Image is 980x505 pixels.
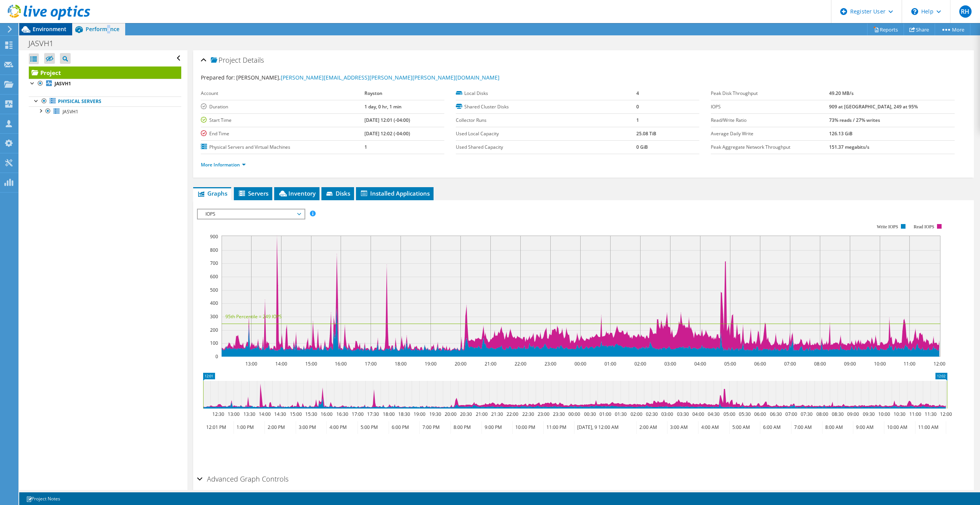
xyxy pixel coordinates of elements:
span: JASVH1 [63,108,78,115]
b: Royston [364,90,382,96]
text: 22:30 [522,411,534,417]
text: 05:00 [724,360,736,367]
a: Share [904,23,935,35]
text: 02:30 [646,411,657,417]
text: 07:30 [800,411,812,417]
text: 02:00 [630,411,642,417]
text: 00:30 [584,411,596,417]
text: 19:30 [429,411,441,417]
text: 00:00 [568,411,580,417]
text: 01:00 [599,411,611,417]
text: 09:00 [847,411,859,417]
a: JASVH1 [29,106,181,116]
span: Graphs [197,189,227,197]
text: 400 [210,300,218,306]
span: Performance [86,25,119,33]
a: Project Notes [21,494,66,503]
text: 23:00 [537,411,549,417]
text: 10:30 [893,411,905,417]
span: Inventory [278,189,316,197]
text: 17:00 [364,360,376,367]
label: Peak Aggregate Network Throughput [711,143,829,151]
text: 800 [210,247,218,253]
a: More [935,23,970,35]
b: 25.08 TiB [636,130,656,137]
text: 14:00 [258,411,270,417]
b: 1 [364,144,367,150]
text: 03:30 [677,411,689,417]
a: More Information [201,161,246,168]
text: 20:30 [460,411,472,417]
h2: Advanced Graph Controls [197,471,288,487]
text: 18:00 [394,360,406,367]
label: Peak Disk Throughput [711,90,829,97]
span: Environment [33,25,66,33]
b: 151.37 megabits/s [829,144,869,150]
span: Installed Applications [360,189,430,197]
b: 1 day, 0 hr, 1 min [364,103,402,110]
text: 11:00 [909,411,921,417]
text: 22:00 [506,411,518,417]
a: Reports [867,23,904,35]
text: 600 [210,273,218,280]
text: 23:00 [544,360,556,367]
text: 01:00 [604,360,616,367]
text: 03:00 [661,411,673,417]
text: 14:30 [274,411,286,417]
text: 13:00 [245,360,257,367]
b: [DATE] 12:02 (-04:00) [364,130,410,137]
text: 12:00 [933,360,945,367]
svg: \n [911,8,918,15]
label: Read/Write Ratio [711,116,829,124]
text: 20:00 [454,360,466,367]
text: 21:00 [475,411,487,417]
text: 04:00 [692,411,704,417]
text: 04:00 [694,360,706,367]
label: Account [201,90,364,97]
text: 22:00 [514,360,526,367]
text: 700 [210,260,218,266]
text: 04:30 [707,411,719,417]
span: [PERSON_NAME], [236,74,500,81]
text: 200 [210,327,218,333]
h1: JASVH1 [25,39,65,48]
b: 126.13 GiB [829,130,853,137]
text: 08:30 [831,411,843,417]
text: 11:00 [903,360,915,367]
text: 17:30 [367,411,379,417]
label: Used Local Capacity [456,130,636,138]
span: Servers [238,189,268,197]
span: Disks [325,189,350,197]
label: Collector Runs [456,116,636,124]
a: Physical Servers [29,96,181,106]
text: 14:00 [275,360,287,367]
text: 16:00 [334,360,346,367]
a: Project [29,66,181,79]
text: 16:30 [336,411,348,417]
label: Used Shared Capacity [456,143,636,151]
b: 0 [636,103,639,110]
text: 03:00 [664,360,676,367]
text: Read IOPS [914,224,934,229]
text: 15:30 [305,411,317,417]
text: 10:00 [874,360,886,367]
text: 09:00 [844,360,856,367]
text: 15:00 [305,360,317,367]
label: Shared Cluster Disks [456,103,636,111]
a: JASVH1 [29,79,181,89]
b: 49.20 MB/s [829,90,854,96]
label: Prepared for: [201,74,235,81]
text: 00:00 [574,360,586,367]
b: JASVH1 [55,80,71,87]
text: 01:30 [614,411,626,417]
text: 13:00 [227,411,239,417]
text: 08:00 [814,360,826,367]
label: Average Daily Write [711,130,829,138]
b: 0 GiB [636,144,648,150]
text: 12:30 [212,411,224,417]
a: [PERSON_NAME][EMAIL_ADDRESS][PERSON_NAME][PERSON_NAME][DOMAIN_NAME] [281,74,500,81]
label: Physical Servers and Virtual Machines [201,143,364,151]
text: 16:00 [320,411,332,417]
text: 06:30 [770,411,781,417]
text: 23:30 [553,411,564,417]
